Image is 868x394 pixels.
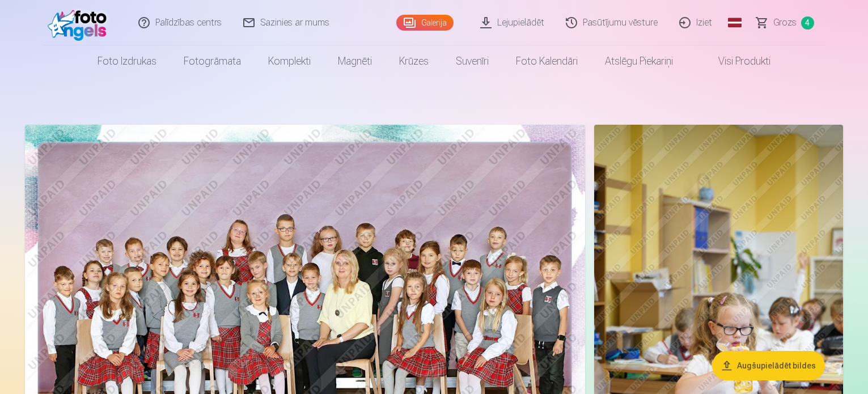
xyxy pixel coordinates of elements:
img: /fa1 [48,5,113,41]
button: Augšupielādēt bildes [712,351,825,380]
a: Suvenīri [442,45,502,77]
a: Magnēti [324,45,386,77]
a: Krūzes [386,45,442,77]
a: Fotogrāmata [170,45,255,77]
a: Atslēgu piekariņi [591,45,687,77]
a: Foto kalendāri [502,45,591,77]
span: 4 [801,16,814,29]
span: Grozs [773,16,797,29]
a: Galerija [396,15,454,31]
a: Visi produkti [687,45,784,77]
a: Komplekti [255,45,324,77]
a: Foto izdrukas [84,45,170,77]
